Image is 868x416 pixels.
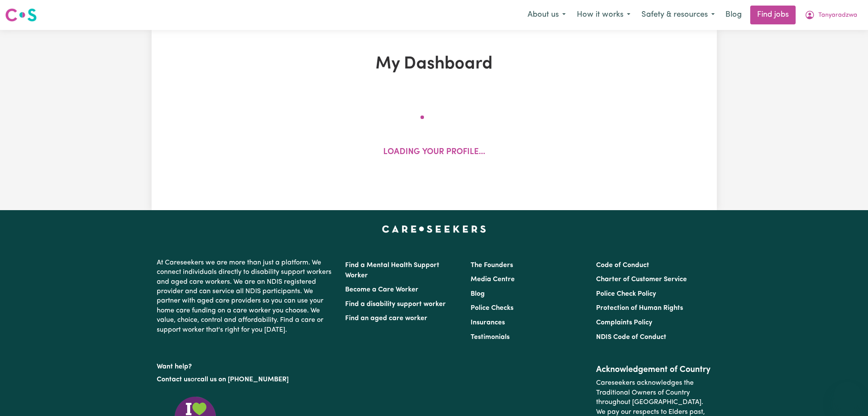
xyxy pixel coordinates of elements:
[596,276,687,283] a: Charter of Customer Service
[596,262,649,269] a: Code of Conduct
[522,6,571,24] button: About us
[720,6,747,24] a: Blog
[157,255,335,338] p: At Careseekers we are more than just a platform. We connect individuals directly to disability su...
[799,6,863,24] button: My Account
[5,5,37,25] a: Careseekers logo
[750,6,796,24] a: Find jobs
[471,319,505,326] a: Insurances
[345,301,446,308] a: Find a disability support worker
[383,146,485,159] p: Loading your profile...
[345,286,418,293] a: Become a Care Worker
[818,11,857,20] span: Tanyaradzwa
[571,6,636,24] button: How it works
[596,334,666,341] a: NDIS Code of Conduct
[157,371,335,388] p: or
[471,291,485,297] a: Blog
[251,54,617,74] h1: My Dashboard
[197,376,289,383] a: call us on [PHONE_NUMBER]
[596,305,683,312] a: Protection of Human Rights
[345,315,427,322] a: Find an aged care worker
[636,6,720,24] button: Safety & resources
[471,262,513,269] a: The Founders
[596,319,652,326] a: Complaints Policy
[157,359,335,371] p: Want help?
[471,276,515,283] a: Media Centre
[5,7,37,23] img: Careseekers logo
[157,376,191,383] a: Contact us
[596,365,711,375] h2: Acknowledgement of Country
[471,334,510,341] a: Testimonials
[471,305,513,312] a: Police Checks
[596,291,656,297] a: Police Check Policy
[834,382,861,409] iframe: Button to launch messaging window
[345,262,439,279] a: Find a Mental Health Support Worker
[382,226,486,232] a: Careseekers home page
